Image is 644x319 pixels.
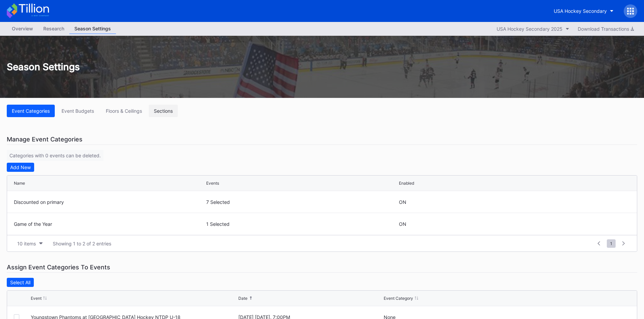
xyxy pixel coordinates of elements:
[399,181,414,186] div: Enabled
[7,278,34,287] button: Select All
[62,108,94,114] div: Event Budgets
[14,199,205,205] div: Discounted on primary
[7,150,103,161] div: Categories with 0 events can be deleted.
[206,181,219,186] div: Events
[7,262,637,273] div: Assign Event Categories To Events
[574,24,637,33] button: Download Transactions
[31,296,42,301] div: Event
[56,105,99,117] button: Event Budgets
[14,181,25,186] div: Name
[399,221,406,227] div: ON
[101,105,147,117] button: Floors & Ceilings
[38,24,69,34] a: Research
[399,199,406,205] div: ON
[607,239,616,248] span: 1
[106,108,142,114] div: Floors & Ceilings
[10,280,30,285] div: Select All
[69,24,116,34] a: Season Settings
[38,24,69,33] div: Research
[493,24,573,33] button: USA Hockey Secondary 2025
[17,241,36,246] div: 10 items
[7,24,38,34] a: Overview
[578,26,634,32] div: Download Transactions
[7,134,637,145] div: Manage Event Categories
[53,241,111,246] div: Showing 1 to 2 of 2 entries
[7,163,34,172] button: Add New
[149,105,178,117] button: Sections
[12,108,50,114] div: Event Categories
[154,108,173,114] div: Sections
[497,26,563,32] div: USA Hockey Secondary 2025
[206,221,397,227] div: 1 Selected
[554,8,607,14] div: USA Hockey Secondary
[10,164,31,170] div: Add New
[7,24,38,33] div: Overview
[238,296,247,301] div: Date
[384,296,413,301] div: Event Category
[206,199,397,205] div: 7 Selected
[14,239,46,248] button: 10 items
[14,221,205,227] div: Game of the Year
[7,105,55,117] button: Event Categories
[549,5,619,17] button: USA Hockey Secondary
